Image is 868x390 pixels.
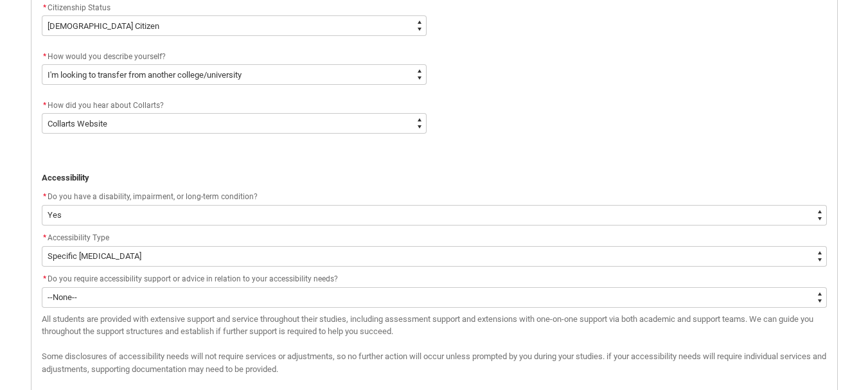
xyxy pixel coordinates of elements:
abbr: required [43,52,46,61]
strong: Accessibility [42,173,89,182]
abbr: required [43,274,46,283]
abbr: required [43,3,46,12]
span: Do you require accessibility support or advice in relation to your accessibility needs? [48,274,338,283]
span: How would you describe yourself? [48,52,166,61]
span: All students are provided with extensive support and service throughout their studies, including ... [42,314,813,337]
abbr: required [43,192,46,201]
span: Do you have a disability, impairment, or long-term condition? [48,192,258,201]
abbr: required [43,101,46,110]
span: Accessibility Type [48,233,109,242]
span: Some disclosures of accessibility needs will not require services or adjustments, so no further a... [42,351,826,374]
span: Citizenship Status [48,3,111,12]
span: How did you hear about Collarts? [48,101,164,110]
abbr: required [43,233,46,242]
